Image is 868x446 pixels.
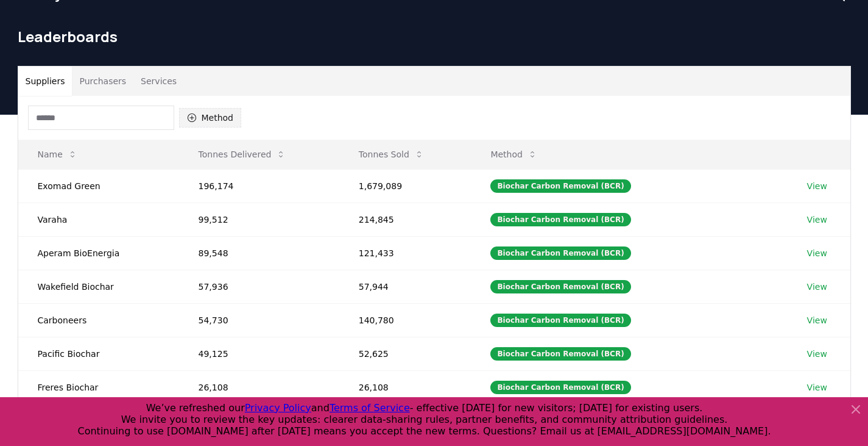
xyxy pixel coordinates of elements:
[339,270,471,303] td: 57,944
[179,270,339,303] td: 57,936
[189,142,296,167] button: Tonnes Delivered
[179,203,339,236] td: 99,512
[18,27,851,46] h1: Leaderboards
[18,270,179,303] td: Wakefield Biochar
[18,203,179,236] td: Varaha
[18,236,179,270] td: Aperam BioEnergia
[179,169,339,203] td: 196,174
[18,370,179,404] td: Freres Biochar
[490,213,630,226] div: Biochar Carbon Removal (BCR)
[339,370,471,404] td: 26,108
[18,337,179,370] td: Pacific Biochar
[807,180,827,192] a: View
[18,169,179,203] td: Exomad Green
[807,281,827,293] a: View
[807,348,827,360] a: View
[339,236,471,270] td: 121,433
[807,247,827,259] a: View
[179,108,242,128] button: Method
[179,303,339,337] td: 54,730
[807,314,827,326] a: View
[490,179,630,193] div: Biochar Carbon Removal (BCR)
[18,303,179,337] td: Carboneers
[490,280,630,293] div: Biochar Carbon Removal (BCR)
[807,381,827,394] a: View
[339,203,471,236] td: 214,845
[179,236,339,270] td: 89,548
[28,142,87,167] button: Name
[179,370,339,404] td: 26,108
[490,381,630,394] div: Biochar Carbon Removal (BCR)
[349,142,434,167] button: Tonnes Sold
[339,169,471,203] td: 1,679,089
[481,142,547,167] button: Method
[18,67,72,96] button: Suppliers
[133,67,184,96] button: Services
[490,314,630,327] div: Biochar Carbon Removal (BCR)
[339,337,471,370] td: 52,625
[179,337,339,370] td: 49,125
[490,347,630,361] div: Biochar Carbon Removal (BCR)
[339,303,471,337] td: 140,780
[807,214,827,226] a: View
[72,67,133,96] button: Purchasers
[490,246,630,260] div: Biochar Carbon Removal (BCR)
